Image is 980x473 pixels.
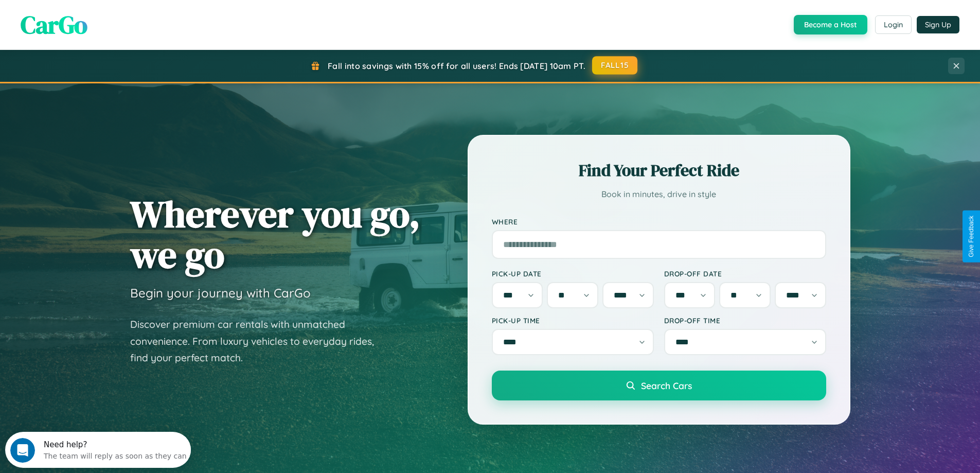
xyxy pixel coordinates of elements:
[492,217,826,226] label: Where
[664,316,826,325] label: Drop-off Time
[130,316,387,366] p: Discover premium car rentals with unmatched convenience. From luxury vehicles to everyday rides, ...
[39,9,182,17] div: Need help?
[492,269,654,278] label: Pick-up Date
[492,187,826,202] p: Book in minutes, drive in style
[592,56,637,75] button: FALL15
[130,194,420,275] h1: Wherever you go, we go
[641,380,692,391] span: Search Cars
[328,61,585,71] span: Fall into savings with 15% off for all users! Ends [DATE] 10am PT.
[5,432,191,468] iframe: Intercom live chat discovery launcher
[4,4,191,32] div: Open Intercom Messenger
[130,285,311,301] h3: Begin your journey with CarGo
[492,159,826,182] h2: Find Your Perfect Ride
[664,269,826,278] label: Drop-off Date
[968,216,975,257] div: Give Feedback
[492,316,654,325] label: Pick-up Time
[917,16,959,33] button: Sign Up
[492,371,826,400] button: Search Cars
[10,438,35,463] iframe: Intercom live chat
[794,15,867,34] button: Become a Host
[39,17,182,28] div: The team will reply as soon as they can
[875,15,912,34] button: Login
[21,8,87,42] span: CarGo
